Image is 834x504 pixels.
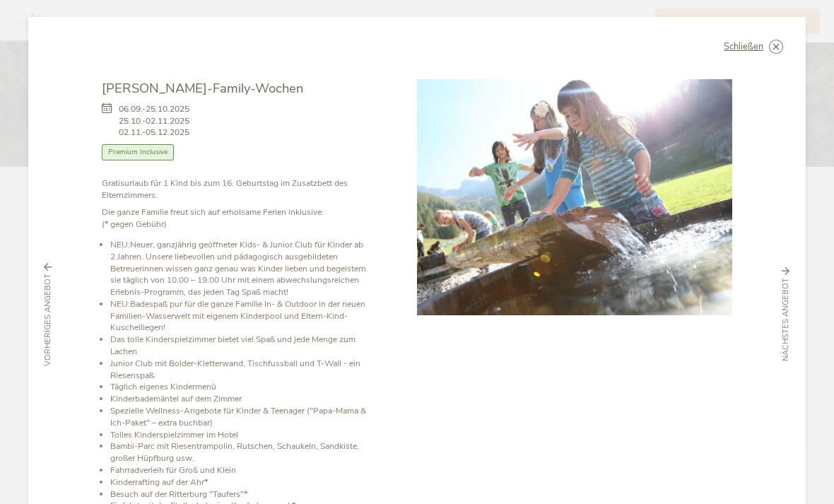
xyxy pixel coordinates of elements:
[110,429,367,441] li: Tolles Kinderspielzimmer im Hotel
[110,440,367,464] li: Bambi-Parc mit Riesentrampolin, Rutschen, Schaukeln, Sandkiste, großer Hüpfburg usw.
[110,405,367,429] li: Spezielle Wellness-Angebote für Kinder & Teenager ("Papa-Mama & Ich-Paket" – extra buchbar)
[42,274,54,366] span: vorheriges Angebot
[780,278,792,361] span: nächstes Angebot
[102,177,367,201] p: Gratisurlaub für 1 Kind bis zum 16. Geburtstag im Zusatzbett des Elternzimmers.
[110,381,367,393] li: Täglich eigenes Kindermenü
[102,206,324,218] b: Die ganze Familie freut sich auf erholsame Ferien inklusive:
[110,298,130,310] b: NEU:
[102,144,174,160] span: Premium Inclusive
[102,79,303,97] span: [PERSON_NAME]-Family-Wochen
[724,42,763,52] span: Schließen
[110,239,130,250] b: NEU:
[110,358,367,382] li: Junior Club mit Bolder-Kletterwand, Tischfussball und T-Wall - ein Riesenspaß
[110,298,367,334] li: Badespaß pur für die ganze Familie In- & Outdoor in der neuen Familien-Wasserwelt mit eigenem Kin...
[110,393,367,405] li: Kinderbademäntel auf dem Zimmer
[119,103,189,139] span: 06.09.-25.10.2025 25.10.-02.11.2025 02.11.-05.12.2025
[417,79,732,315] img: Sommer-Family-Wochen
[110,334,367,358] li: Das tolle Kinderspielzimmer bietet viel Spaß und jede Menge zum Lachen
[110,239,367,298] li: Neuer, ganzjährig geöffneter Kids- & Junior Club für Kinder ab 2 Jahren. Unsere liebevollen und p...
[102,206,367,230] p: (* gegen Gebühr)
